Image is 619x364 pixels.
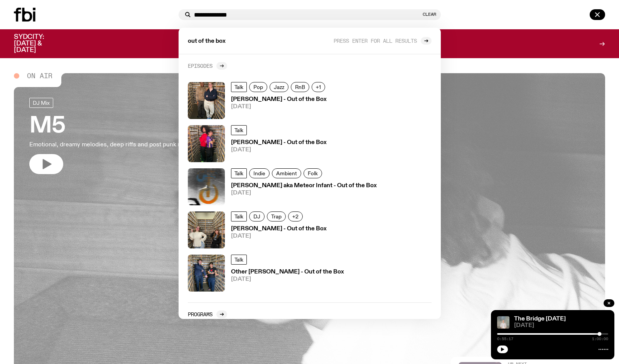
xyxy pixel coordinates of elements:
a: Programs [188,310,227,318]
span: 0:55:17 [497,337,513,341]
a: The Bridge [DATE] [514,316,566,322]
h3: [PERSON_NAME] - Out of the Box [231,226,327,232]
h3: [PERSON_NAME] - Out of the Box [231,97,327,102]
img: Mara stands in front of a frosted glass wall wearing a cream coloured t-shirt and black glasses. ... [497,316,509,329]
span: Press enter for all results [334,38,417,44]
h3: SYDCITY: [DATE] & [DATE] [14,34,63,54]
h3: [PERSON_NAME] aka Meteor Infant - Out of the Box [231,183,377,189]
span: 1:00:00 [592,337,608,341]
span: [DATE] [514,323,608,329]
img: Matt Do & Zion Garcia [188,125,225,162]
img: Kate Saap & Lynn Harries [188,82,225,119]
h2: Programs [188,311,213,317]
img: Matt Do & Other Joe [188,255,225,292]
button: Clear [423,12,436,17]
a: Matt Do & Zion GarciaTalk[PERSON_NAME] - Out of the Box[DATE] [185,122,435,165]
h3: Other [PERSON_NAME] - Out of the Box [231,269,344,275]
a: An arty glitched black and white photo of Liam treading water in a creek or river.TalkIndieAmbien... [185,165,435,208]
a: https://media.fbi.radio/images/IMG_7702.jpgTalkDJTrap+2[PERSON_NAME] - Out of the Box[DATE] [185,208,435,252]
a: Kate Saap & Lynn HarriesTalkPopJazzRnB+1[PERSON_NAME] - Out of the Box[DATE] [185,79,435,122]
span: [DATE] [231,190,377,196]
h2: Episodes [188,63,213,69]
span: out of the box [188,39,226,44]
h3: [PERSON_NAME] - Out of the Box [231,140,327,146]
a: Episodes [188,62,227,70]
span: [DATE] [231,104,327,110]
span: [DATE] [231,147,327,153]
img: An arty glitched black and white photo of Liam treading water in a creek or river. [188,168,225,205]
a: Matt Do & Other JoeTalkOther [PERSON_NAME] - Out of the Box[DATE] [185,252,435,295]
span: [DATE] [231,277,344,282]
img: https://media.fbi.radio/images/IMG_7702.jpg [188,211,225,248]
span: [DATE] [231,233,327,239]
a: Press enter for all results [334,37,432,45]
